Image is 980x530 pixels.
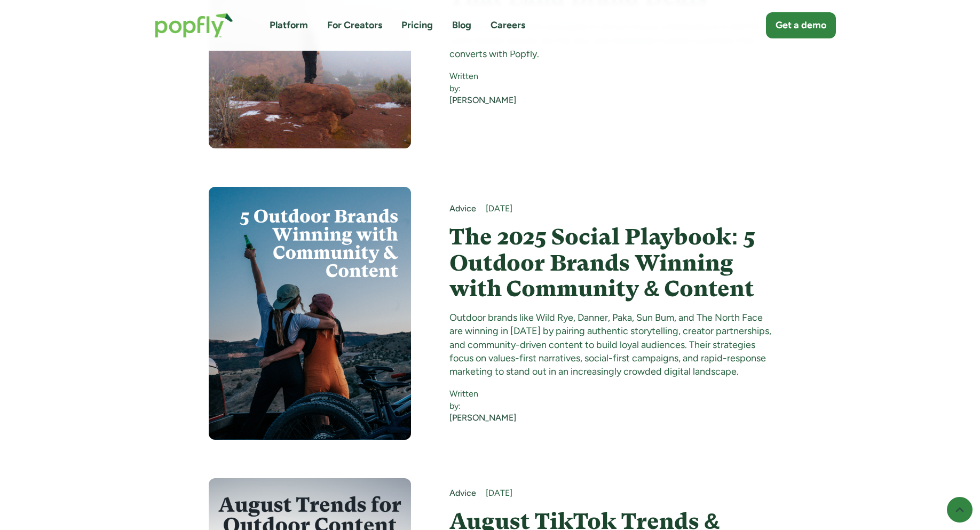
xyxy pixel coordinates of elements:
div: Written by: [449,388,516,412]
div: [DATE] [486,487,772,499]
div: Written by: [449,70,516,94]
div: [DATE] [486,203,772,215]
a: Careers [491,19,525,32]
a: Blog [452,19,471,32]
a: [PERSON_NAME] [449,412,516,424]
a: home [144,2,244,49]
a: Pricing [401,19,433,32]
div: Get a demo [776,19,826,32]
a: Get a demo [766,12,836,38]
a: The 2025 Social Playbook: 5 Outdoor Brands Winning with Community & Content [449,224,772,302]
div: Outdoor brands like Wild Rye, Danner, Paka, Sun Bum, and The North Face are winning in [DATE] by ... [449,311,772,378]
a: Advice [449,203,476,215]
a: For Creators [327,19,382,32]
a: [PERSON_NAME] [449,94,516,106]
a: Advice [449,487,476,499]
a: Platform [270,19,308,32]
